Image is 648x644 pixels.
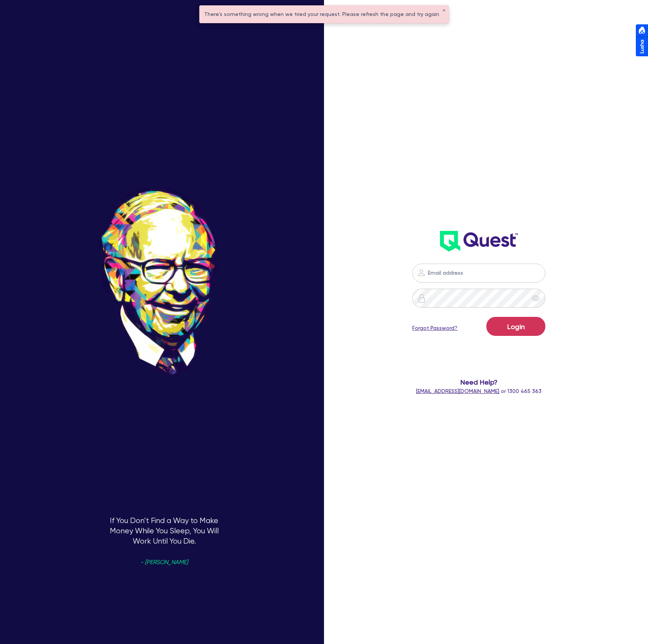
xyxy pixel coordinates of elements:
[417,268,426,277] img: icon-password
[103,516,225,638] p: If You Don’t Find a Way to Make Money While You Sleep, You Will Work Until You Die.
[486,317,545,336] button: Login
[440,231,518,251] img: wH2k97JdezQIQAAAABJRU5ErkJggg==
[394,377,565,387] span: Need Help?
[412,264,545,283] input: Email address
[200,6,448,23] div: There's something wrong when we tried your request. Please refresh the page and try again
[140,560,188,565] span: - [PERSON_NAME]
[417,294,426,303] img: icon-password
[416,388,499,394] a: [EMAIL_ADDRESS][DOMAIN_NAME]
[416,388,542,394] span: or 1300 465 363
[532,294,540,302] span: eye
[442,9,445,13] button: ✕
[412,324,457,332] a: Forgot Password?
